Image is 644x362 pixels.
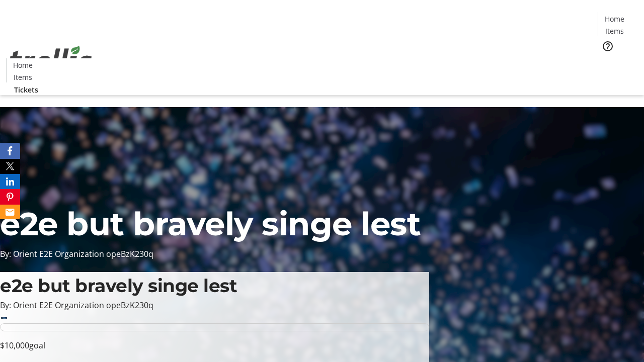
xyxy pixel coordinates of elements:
[7,72,39,82] a: Items
[14,84,38,95] span: Tickets
[598,14,630,24] a: Home
[605,26,624,36] span: Items
[7,60,39,70] a: Home
[605,14,624,24] span: Home
[606,58,630,69] span: Tickets
[598,26,630,36] a: Items
[14,72,32,82] span: Items
[6,84,46,95] a: Tickets
[598,36,618,56] button: Help
[13,60,33,70] span: Home
[6,35,96,85] img: Orient E2E Organization opeBzK230q's Logo
[598,58,638,69] a: Tickets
